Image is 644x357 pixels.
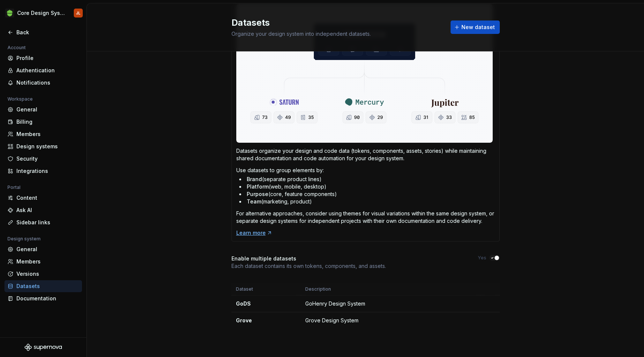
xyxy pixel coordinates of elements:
span: Organize your design system into independent datasets. [231,31,371,37]
div: Members [16,130,79,138]
div: Datasets [16,282,79,290]
div: Integrations [16,167,79,175]
span: Brand [247,176,262,182]
div: Ask AI [16,206,79,214]
a: Integrations [4,165,82,177]
a: General [4,243,82,255]
div: Design systems [16,143,79,150]
div: Versions [16,270,79,278]
div: Back [16,29,79,36]
td: Grove Design System [301,312,480,329]
div: Documentation [16,295,79,302]
div: General [16,106,79,113]
div: Profile [16,54,79,62]
a: Notifications [4,77,82,89]
a: Security [4,153,82,165]
span: Purpose [247,191,268,197]
button: New dataset [451,20,500,34]
div: Content [16,194,79,202]
div: Grove [236,317,296,324]
a: Versions [4,268,82,280]
a: Billing [4,116,82,128]
li: (separate product lines) [239,176,495,183]
div: Members [16,258,79,265]
button: Core Design SystemJL [1,5,85,21]
div: General [16,246,79,253]
a: Members [4,256,82,268]
td: GoHenry Design System [301,296,480,312]
div: Notifications [16,79,79,86]
div: Portal [4,183,23,192]
div: Sidebar links [16,219,79,226]
a: Authentication [4,64,82,76]
a: Learn more [236,229,272,237]
a: General [4,104,82,116]
a: Design systems [4,140,82,152]
svg: Supernova Logo [25,344,62,351]
div: Account [4,43,29,52]
div: Authentication [16,67,79,74]
a: Datasets [4,280,82,292]
li: (marketing, product) [239,198,495,205]
a: Members [4,128,82,140]
li: (core, feature components) [239,190,495,198]
label: Yes [478,255,486,261]
img: 236da360-d76e-47e8-bd69-d9ae43f958f1.png [5,9,14,18]
a: Documentation [4,293,82,304]
div: Design system [4,234,44,243]
a: Back [4,26,82,38]
p: Each dataset contains its own tokens, components, and assets. [231,262,386,270]
div: Billing [16,118,79,126]
span: New dataset [461,23,495,31]
h2: Datasets [231,17,442,29]
p: For alternative approaches, consider using themes for visual variations within the same design sy... [236,210,495,225]
div: Core Design System [17,9,65,17]
a: Profile [4,52,82,64]
div: JL [76,10,80,16]
th: Dataset [231,283,301,296]
th: Description [301,283,480,296]
div: Security [16,155,79,162]
a: Sidebar links [4,217,82,228]
div: GoDS [236,300,296,307]
span: Team [247,198,261,205]
p: Datasets organize your design and code data (tokens, components, assets, stories) while maintaini... [236,147,495,162]
p: Use datasets to group elements by: [236,167,495,174]
a: Content [4,192,82,204]
div: Workspace [4,95,36,104]
li: (web, mobile, desktop) [239,183,495,190]
a: Ask AI [4,204,82,216]
h4: Enable multiple datasets [231,255,296,262]
span: Platform [247,183,269,190]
